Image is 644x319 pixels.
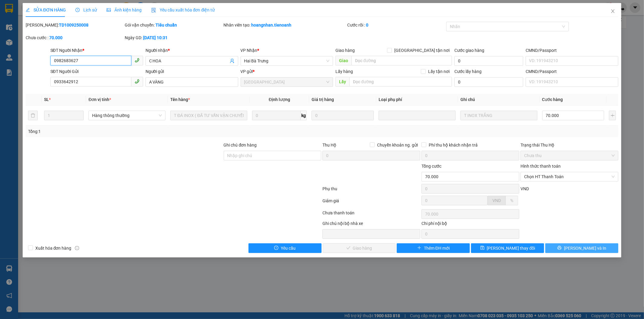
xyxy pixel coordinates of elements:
[3,27,45,33] div: Gửi:
[45,33,88,40] div: SĐT:
[170,111,247,120] input: VD: Bàn, Ghế
[426,142,480,148] span: Phí thu hộ khách nhận trả
[424,245,450,251] span: Thêm ĐH mới
[454,69,482,74] label: Cước lấy hàng
[454,48,484,53] label: Cước giao hàng
[107,8,111,12] span: picture
[75,8,97,12] span: Lịch sử
[322,197,421,208] div: Giảm giá
[92,111,162,120] span: Hàng thông thường
[146,47,238,54] div: Người nhận
[460,111,537,120] input: Ghi Chú
[281,245,296,251] span: Yêu cầu
[10,28,27,33] span: A HƯNG
[335,77,349,87] span: Lấy
[545,243,618,253] button: printer[PERSON_NAME] và In
[521,142,618,148] div: Trạng thái Thu Hộ
[75,246,79,250] span: info-circle
[252,23,292,27] b: hoangnhan.tienoanh
[366,23,368,27] b: 0
[50,68,143,75] div: SĐT Người Gửi
[454,77,523,87] input: Cước lấy hàng
[45,27,88,33] div: SĐT:
[170,97,190,102] span: Tên hàng
[323,243,396,253] button: checkGiao hàng
[312,97,334,102] span: Giá trị hàng
[335,69,353,74] span: Lấy hàng
[269,97,290,102] span: Định lượng
[3,40,24,53] div: SL:
[421,164,441,169] span: Tổng cước
[135,79,139,84] span: phone
[335,56,351,65] span: Giao
[125,22,223,28] div: Gói vận chuyển:
[107,8,142,12] span: Ảnh kiện hàng
[375,142,420,148] span: Chuyển khoản ng. gửi
[557,246,562,251] span: printer
[151,8,215,12] span: Yêu cầu xuất hóa đơn điện tử
[244,77,330,87] span: Thủ Đức
[426,68,452,75] span: Lấy tận nơi
[322,185,421,196] div: Phụ thu
[480,246,485,251] span: save
[487,245,535,251] span: [PERSON_NAME] thay đổi
[492,198,501,203] span: VND
[64,34,88,39] span: 0941941122
[301,111,307,120] span: kg
[3,33,45,40] div: Nhận:
[3,3,27,27] img: logo.jpg
[135,58,139,63] span: phone
[397,243,470,253] button: plusThêm ĐH mới
[335,48,355,53] span: Giao hàng
[28,128,248,135] div: Tổng: 1
[67,40,88,53] div: Tổng:
[24,40,46,53] div: CR :
[274,246,278,251] span: exclamation-circle
[125,34,223,41] div: Ngày GD:
[26,8,30,12] span: edit
[8,41,11,46] span: 1
[45,40,67,53] div: CC :
[454,56,523,66] input: Cước giao hàng
[33,245,74,251] span: Xuất hóa đơn hàng
[31,41,45,46] span: 40.000
[50,47,143,54] div: SĐT Người Nhận
[526,68,618,75] div: CMND/Passport
[610,9,615,14] span: close
[526,47,618,54] div: CMND/Passport
[349,77,452,87] input: Dọc đường
[53,41,55,46] span: 0
[26,8,66,12] span: SỬA ĐƠN HÀNG
[49,35,62,40] b: 70.000
[59,23,88,27] b: TD1009250008
[471,243,544,253] button: save[PERSON_NAME] thay đổi
[75,8,80,12] span: clock-circle
[244,56,330,65] span: Hai Bà Trưng
[31,12,88,20] div: Ngày gửi: 16:13 [DATE]
[44,97,49,102] span: SL
[143,35,168,40] b: [DATE] 10:31
[26,22,123,28] div: [PERSON_NAME]:
[31,3,88,12] div: Nhà xe Tiến Oanh
[224,143,257,147] label: Ghi chú đơn hàng
[312,111,374,120] input: 0
[322,143,336,147] span: Thu Hộ
[146,68,238,75] div: Người gửi
[421,220,519,229] div: Chi phí nội bộ
[322,210,421,220] div: Chưa thanh toán
[524,172,615,181] span: Chọn HT Thanh Toán
[604,3,621,20] button: Close
[151,8,156,13] img: icon
[241,48,258,53] span: VP Nhận
[224,151,322,160] input: Ghi chú đơn hàng
[521,164,561,169] label: Hình thức thanh toán
[347,22,445,28] div: Cước rồi :
[376,94,458,106] th: Loại phụ phí
[417,246,421,251] span: plus
[609,111,616,120] button: plus
[241,68,333,75] div: VP gửi
[14,34,30,39] span: A THIỆN
[524,151,615,160] span: Chưa thu
[322,220,420,229] div: Ghi chú nội bộ nhà xe
[248,243,322,253] button: exclamation-circleYêu cầu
